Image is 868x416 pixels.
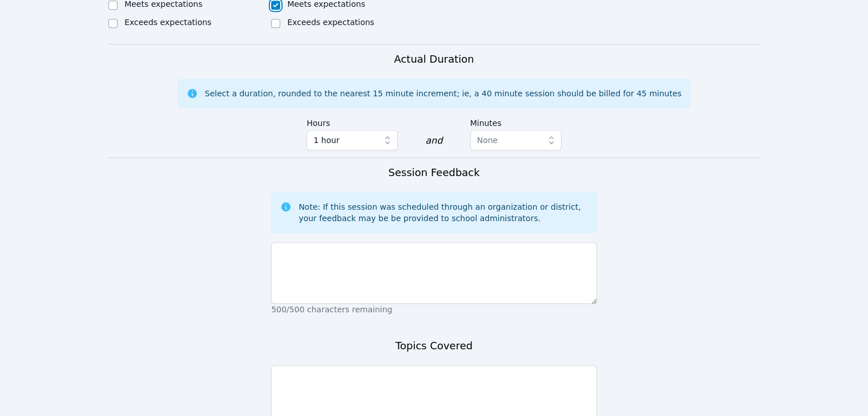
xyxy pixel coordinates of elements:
[470,130,562,150] button: None
[287,18,374,27] label: Exceeds expectations
[313,133,339,147] span: 1 hour
[477,136,498,145] span: None
[271,304,596,315] p: 500/500 characters remaining
[124,18,211,27] label: Exceeds expectations
[425,134,442,148] div: and
[298,201,587,224] div: Note: If this session was scheduled through an organization or district, your feedback may be be ...
[205,88,681,99] div: Select a duration, rounded to the nearest 15 minute increment; ie, a 40 minute session should be ...
[306,113,398,130] label: Hours
[388,165,479,181] h3: Session Feedback
[395,338,473,354] h3: Topics Covered
[394,51,474,67] h3: Actual Duration
[470,113,562,130] label: Minutes
[306,130,398,150] button: 1 hour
